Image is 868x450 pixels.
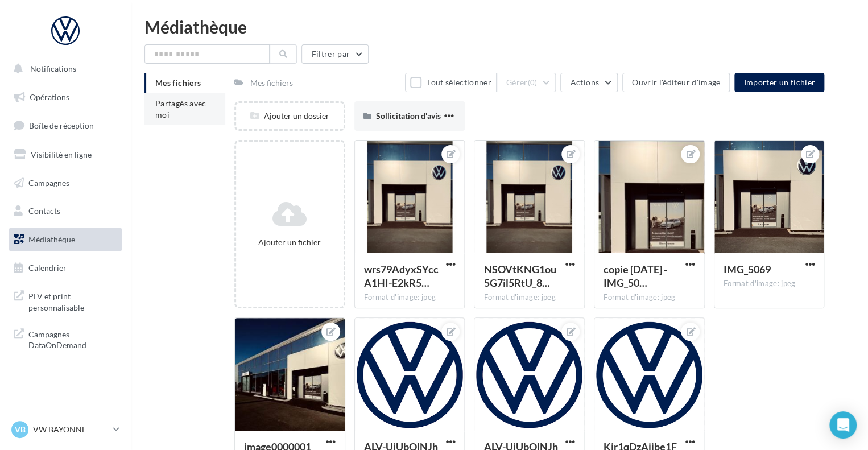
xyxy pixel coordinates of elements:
[743,77,815,87] span: Importer un fichier
[7,284,124,317] a: PLV et print personnalisable
[30,92,69,102] span: Opérations
[734,73,824,92] button: Importer un fichier
[7,171,124,195] a: Campagnes
[28,206,60,216] span: Contacts
[7,228,124,251] a: Médiathèque
[250,77,293,89] div: Mes fichiers
[241,237,339,248] div: Ajouter un fichier
[29,121,94,130] span: Boîte de réception
[28,327,117,351] span: Campagnes DataOnDemand
[7,57,119,81] button: Notifications
[364,263,439,289] span: wrs79AdyxSYccA1HI-E2kR5Eq-12zhS4dF2CIJa1XRjWBwRanO3bewyttbVlPrietT3Fp43CasGtPbSuZA=s0
[405,73,496,92] button: Tout sélectionner
[30,64,76,73] span: Notifications
[9,419,122,440] a: VB VW BAYONNE
[7,256,124,280] a: Calendrier
[483,263,556,289] span: NSOVtKNG1ou5G7il5RtU_8Q7hlILd-Q0gjIjOTBw6VV1jKfk4nBiuagg18VSyV7jugWzMCVpqvVaNc_2Vg=s0
[33,424,109,435] p: VW BAYONNE
[301,44,369,64] button: Filtrer par
[7,143,124,167] a: Visibilité en ligne
[604,263,667,289] span: copie 11-07-2025 - IMG_5069
[364,292,456,303] div: Format d'image: jpeg
[31,150,92,159] span: Visibilité en ligne
[7,322,124,356] a: Campagnes DataOnDemand
[570,77,598,87] span: Actions
[155,98,206,119] span: Partagés avec moi
[7,199,124,223] a: Contacts
[829,411,857,439] div: Open Intercom Messenger
[622,73,730,92] button: Ouvrir l'éditeur d'image
[724,263,771,275] span: IMG_5069
[7,85,124,109] a: Opérations
[497,73,556,92] button: Gérer(0)
[604,292,695,303] div: Format d'image: jpeg
[28,288,117,313] span: PLV et print personnalisable
[28,234,75,244] span: Médiathèque
[155,78,201,88] span: Mes fichiers
[724,279,815,289] div: Format d'image: jpeg
[7,113,124,138] a: Boîte de réception
[528,78,538,87] span: (0)
[28,177,69,187] span: Campagnes
[15,424,26,435] span: VB
[376,111,441,121] span: Sollicitation d'avis
[28,263,67,273] span: Calendrier
[144,18,854,35] div: Médiathèque
[236,110,344,122] div: Ajouter un dossier
[483,292,575,303] div: Format d'image: jpeg
[560,73,617,92] button: Actions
